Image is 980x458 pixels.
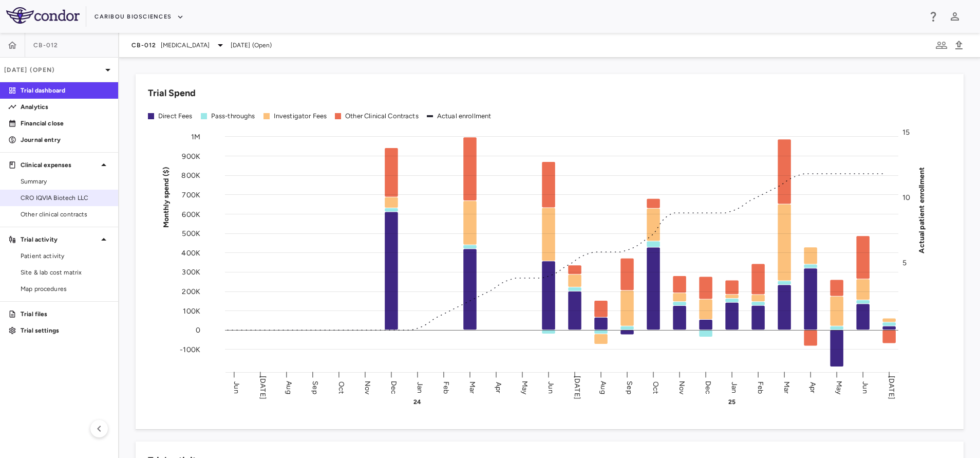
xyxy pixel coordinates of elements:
[437,112,492,121] div: Actual enrollment
[182,268,200,277] tspan: 300K
[835,380,843,394] text: May
[21,193,110,203] span: CRO IQVIA Biotech LLC
[285,381,293,394] text: Aug
[917,167,926,253] tspan: Actual patient enrollment
[756,381,765,393] text: Feb
[161,41,210,50] span: [MEDICAL_DATA]
[21,251,110,261] span: Patient activity
[21,119,110,128] p: Financial close
[413,398,421,406] text: 24
[21,135,110,144] p: Journal entry
[258,376,267,399] text: [DATE]
[95,9,184,25] button: Caribou Biosciences
[902,193,910,201] tspan: 10
[416,381,424,393] text: Jan
[182,287,200,296] tspan: 200K
[211,112,255,121] div: Pass-throughs
[162,167,171,228] tspan: Monthly spend ($)
[728,398,736,406] text: 25
[902,258,907,267] tspan: 5
[148,86,196,100] h6: Trial Spend
[861,381,870,393] text: Jun
[363,380,372,394] text: Nov
[21,284,110,294] span: Map procedures
[21,309,110,319] p: Trial files
[180,345,200,354] tspan: -100K
[345,112,419,121] div: Other Clinical Contracts
[182,210,200,218] tspan: 600K
[808,381,817,393] text: Apr
[182,229,200,238] tspan: 500K
[494,381,503,393] text: Apr
[21,102,110,112] p: Analytics
[21,326,110,335] p: Trial settings
[337,381,346,393] text: Oct
[782,381,791,393] text: Mar
[196,326,200,335] tspan: 0
[311,381,319,394] text: Sep
[182,190,200,199] tspan: 700K
[677,380,686,394] text: Nov
[33,41,59,49] span: CB-012
[21,235,98,244] p: Trial activity
[902,128,910,137] tspan: 15
[442,381,450,393] text: Feb
[21,210,110,219] span: Other clinical contracts
[232,381,241,393] text: Jun
[730,381,739,393] text: Jan
[21,268,110,277] span: Site & lab cost matrix
[181,171,200,180] tspan: 800K
[21,160,98,170] p: Clinical expenses
[191,132,200,141] tspan: 1M
[520,380,529,394] text: May
[181,248,200,257] tspan: 400K
[704,380,712,394] text: Dec
[389,380,398,394] text: Dec
[6,7,80,24] img: logo-full-SnFGN8VE.png
[468,381,477,393] text: Mar
[21,177,110,186] span: Summary
[599,381,608,394] text: Aug
[21,86,110,95] p: Trial dashboard
[546,381,555,393] text: Jun
[183,306,200,315] tspan: 100K
[274,112,327,121] div: Investigator Fees
[573,376,581,399] text: [DATE]
[231,41,272,50] span: [DATE] (Open)
[887,376,896,399] text: [DATE]
[182,152,200,160] tspan: 900K
[4,65,102,75] p: [DATE] (Open)
[651,381,660,393] text: Oct
[625,381,634,394] text: Sep
[131,41,157,49] span: CB-012
[158,112,193,121] div: Direct Fees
